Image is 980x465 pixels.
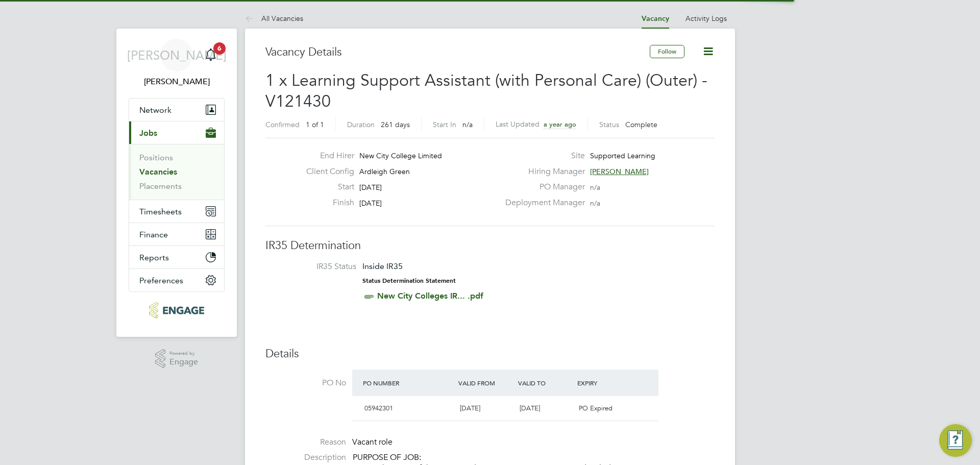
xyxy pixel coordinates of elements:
label: Hiring Manager [499,166,585,177]
span: Jerin Aktar [129,76,225,88]
label: Status [599,120,619,129]
button: Timesheets [129,200,224,223]
label: Client Config [298,166,354,177]
label: Description [265,452,346,463]
button: Network [129,99,224,121]
h3: Details [265,347,715,361]
a: Activity Logs [685,14,727,23]
button: Finance [129,223,224,246]
label: Start [298,182,354,192]
strong: Status Determination Statement [362,277,456,284]
div: Expiry [575,374,634,392]
span: Inside IR35 [362,261,403,271]
label: Site [499,151,585,161]
label: Start In [433,120,456,129]
a: Vacancy [642,14,669,23]
span: 1 of 1 [306,120,324,129]
button: Follow [650,45,684,58]
span: 261 days [381,120,410,129]
span: New City College Limited [359,151,442,160]
button: Engage Resource Center [939,424,972,457]
h3: IR35 Determination [265,238,715,253]
nav: Main navigation [116,29,237,337]
label: End Hirer [298,151,354,161]
span: [PERSON_NAME] [127,48,227,62]
button: Preferences [129,269,224,291]
span: Vacant role [352,437,393,447]
label: PO No [265,378,346,388]
button: Reports [129,246,224,268]
a: All Vacancies [245,14,303,23]
span: Finance [139,230,168,239]
a: [PERSON_NAME][PERSON_NAME] [129,39,225,88]
span: Ardleigh Green [359,167,410,176]
h3: Vacancy Details [265,45,650,60]
span: PO Expired [579,404,612,412]
a: Positions [139,153,173,162]
label: Last Updated [496,119,540,129]
span: Supported Learning [590,151,655,160]
button: Jobs [129,121,224,144]
label: Reason [265,437,346,448]
span: Complete [625,120,657,129]
span: n/a [462,120,473,129]
span: a year ago [544,120,576,129]
span: 05942301 [364,404,393,412]
label: Confirmed [265,120,300,129]
a: New City Colleges IR... .pdf [377,291,483,301]
span: n/a [590,183,600,192]
label: Finish [298,198,354,208]
a: Go to home page [129,302,225,319]
span: [PERSON_NAME] [590,167,649,176]
div: Jobs [129,144,224,200]
span: [DATE] [520,404,540,412]
label: PO Manager [499,182,585,192]
span: [DATE] [359,199,382,208]
div: Valid To [516,374,575,392]
label: Duration [347,120,375,129]
a: Vacancies [139,167,177,177]
div: Valid From [456,374,516,392]
span: Timesheets [139,207,182,216]
span: Reports [139,253,169,262]
a: 6 [201,39,221,71]
div: PO Number [360,374,456,392]
span: 1 x Learning Support Assistant (with Personal Care) (Outer) - V121430 [265,70,707,112]
span: n/a [590,199,600,208]
span: Powered by [169,349,198,358]
a: Powered byEngage [155,349,199,369]
span: Engage [169,358,198,366]
span: [DATE] [460,404,480,412]
span: [DATE] [359,183,382,192]
span: Preferences [139,276,183,285]
span: 6 [213,42,226,55]
img: morganhunt-logo-retina.png [149,302,204,319]
span: Network [139,105,171,115]
label: Deployment Manager [499,198,585,208]
span: Jobs [139,128,157,138]
label: IR35 Status [276,261,356,272]
a: Placements [139,181,182,191]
